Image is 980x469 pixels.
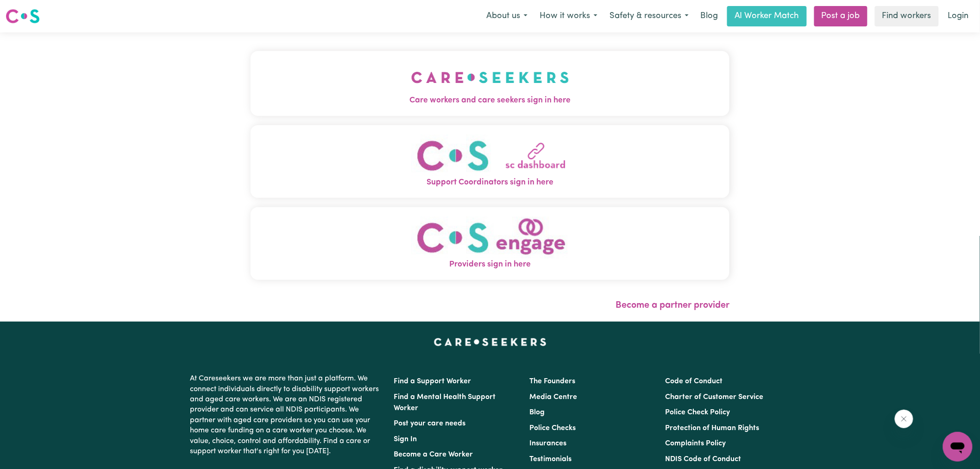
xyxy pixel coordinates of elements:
a: Testimonials [529,456,572,463]
a: Police Checks [529,425,576,432]
img: Careseekers logo [6,8,40,25]
a: Blog [695,6,723,26]
a: Protection of Human Rights [666,425,760,432]
a: Blog [529,409,545,416]
button: Care workers and care seekers sign in here [251,51,729,116]
a: Post a job [814,6,867,26]
a: Media Centre [529,393,577,401]
a: Insurances [529,440,566,447]
button: Providers sign in here [251,207,729,280]
button: Safety & resources [603,6,695,26]
a: AI Worker Match [727,6,807,26]
a: Find a Support Worker [394,378,471,385]
span: Care workers and care seekers sign in here [251,95,729,107]
p: At Careseekers we are more than just a platform. We connect individuals directly to disability su... [190,370,383,460]
button: How it works [534,6,603,26]
a: Charter of Customer Service [666,393,764,401]
a: Find a Mental Health Support Worker [394,393,496,412]
a: Become a Care Worker [394,451,473,458]
a: Find workers [875,6,939,26]
a: Post your care needs [394,420,465,427]
a: NDIS Code of Conduct [666,456,741,463]
iframe: Close message [895,410,913,428]
button: Support Coordinators sign in here [251,125,729,198]
span: Need any help? [6,6,56,14]
a: Careseekers home page [434,338,547,346]
button: About us [480,6,534,26]
iframe: Button to launch messaging window [943,432,973,462]
a: Become a partner provider [616,301,729,310]
a: Police Check Policy [666,409,730,416]
span: Providers sign in here [251,259,729,271]
a: Careseekers logo [6,6,40,27]
span: Support Coordinators sign in here [251,177,729,189]
a: Complaints Policy [666,440,726,447]
a: Login [942,6,974,26]
a: The Founders [529,378,575,385]
a: Code of Conduct [666,378,723,385]
a: Sign In [394,436,417,443]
